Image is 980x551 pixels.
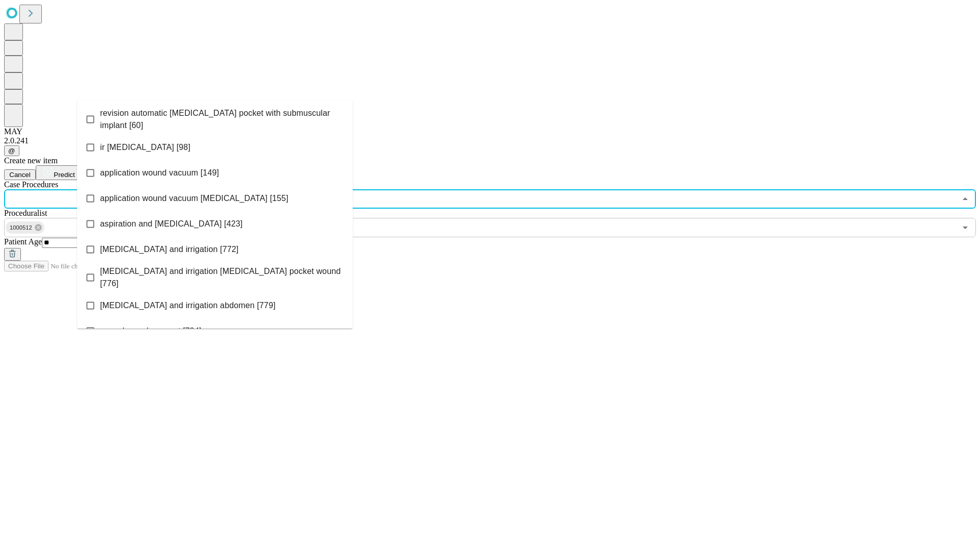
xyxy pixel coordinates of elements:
[4,156,58,165] span: Create new item
[958,220,972,235] button: Open
[4,169,36,180] button: Cancel
[100,167,219,179] span: application wound vacuum [149]
[4,237,42,246] span: Patient Age
[100,192,288,205] span: application wound vacuum [MEDICAL_DATA] [155]
[100,265,345,290] span: [MEDICAL_DATA] and irrigation [MEDICAL_DATA] pocket wound [776]
[100,107,345,132] span: revision automatic [MEDICAL_DATA] pocket with submuscular implant [60]
[6,222,36,234] span: 1000512
[6,221,44,234] div: 1000512
[958,192,972,206] button: Close
[4,180,58,189] span: Scheduled Procedure
[8,147,15,155] span: @
[100,299,276,312] span: [MEDICAL_DATA] and irrigation abdomen [779]
[54,171,75,179] span: Predict
[100,218,242,230] span: aspiration and [MEDICAL_DATA] [423]
[4,136,976,145] div: 2.0.241
[4,209,47,217] span: Proceduralist
[36,165,83,180] button: Predict
[9,171,31,179] span: Cancel
[100,325,202,337] span: wound vac placement [784]
[4,145,19,156] button: @
[100,141,190,154] span: ir [MEDICAL_DATA] [98]
[4,127,976,136] div: MAY
[100,243,238,256] span: [MEDICAL_DATA] and irrigation [772]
